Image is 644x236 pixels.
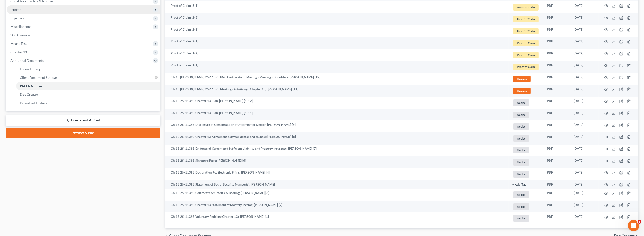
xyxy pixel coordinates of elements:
[512,99,539,107] a: Notice
[570,97,599,109] td: [DATE]
[512,183,527,186] button: + Add Tag
[543,1,570,13] td: PDF
[570,156,599,168] td: [DATE]
[513,159,529,166] span: Notice
[543,61,570,73] td: PDF
[512,75,539,83] a: Hearing
[165,1,509,13] td: Proof of Claim [3-1]
[20,92,38,96] span: Doc Creator
[16,82,160,90] a: PACER Notices
[10,58,44,62] span: Additional Documents
[165,109,509,121] td: Ch-13 25-11393 Chapter 13 Plan; [PERSON_NAME] [10-1]
[165,97,509,109] td: Ch-13 25-11393 Chapter 13 Plan; [PERSON_NAME] [10-2]
[165,49,509,61] td: Proof of Claim [1-2]
[512,27,539,35] a: Proof of Claim
[512,4,539,11] a: Proof of Claim
[513,40,539,46] span: Proof of Claim
[165,85,509,97] td: Ch-13 [PERSON_NAME] 25-11393 Meeting (AutoAssign Chapter 13); [PERSON_NAME] [11]
[10,33,30,37] span: SOFA Review
[16,90,160,99] a: Doc Creator
[513,99,529,106] span: Notice
[7,31,160,39] a: SOFA Review
[543,132,570,145] td: PDF
[165,156,509,168] td: Ch-13 25-11393 Signature Page; [PERSON_NAME] [6]
[638,220,641,224] span: 1
[513,135,529,142] span: Notice
[512,170,539,178] a: Notice
[570,85,599,97] td: [DATE]
[570,109,599,121] td: [DATE]
[513,112,529,118] span: Notice
[513,64,539,70] span: Proof of Claim
[165,189,509,201] td: Ch-13 25-11393 Certificate of Credit Counseling; [PERSON_NAME] [3]
[543,25,570,37] td: PDF
[543,49,570,61] td: PDF
[513,215,529,222] span: Notice
[512,146,539,154] a: Notice
[512,15,539,23] a: Proof of Claim
[543,145,570,157] td: PDF
[512,123,539,130] a: Notice
[513,28,539,34] span: Proof of Claim
[512,87,539,95] a: Hearing
[570,201,599,213] td: [DATE]
[628,220,639,231] iframe: Intercom live chat
[165,25,509,37] td: Proof of Claim [2-2]
[512,191,539,199] a: Notice
[165,132,509,145] td: Ch-13 25-11393 Chapter 13 Agreement between debtor and counsel; [PERSON_NAME] [8]
[570,25,599,37] td: [DATE]
[543,97,570,109] td: PDF
[543,156,570,168] td: PDF
[570,13,599,25] td: [DATE]
[165,145,509,157] td: Ch-13 25-11393 Evidence of Current and Sufficient Liability and Property Insurance; [PERSON_NAME]...
[512,158,539,166] a: Notice
[10,8,21,12] span: Income
[165,73,509,85] td: Ch-13 [PERSON_NAME] 25-11393 BNC Certificate of Mailing - Meeting of Creditors; [PERSON_NAME] [12]
[543,13,570,25] td: PDF
[543,85,570,97] td: PDF
[512,182,539,187] a: + Add Tag
[165,168,509,180] td: Ch-13 25-11393 Declaration Re: Electronic Filing; [PERSON_NAME] [4]
[16,73,160,82] a: Client Document Storage
[165,37,509,49] td: Proof of Claim [2-1]
[513,76,531,82] span: Hearing
[10,16,24,20] span: Expenses
[513,171,529,177] span: Notice
[570,37,599,49] td: [DATE]
[570,168,599,180] td: [DATE]
[570,145,599,157] td: [DATE]
[513,88,531,94] span: Hearing
[513,123,529,130] span: Notice
[543,120,570,132] td: PDF
[16,99,160,107] a: Download History
[543,189,570,201] td: PDF
[513,4,539,11] span: Proof of Claim
[543,109,570,121] td: PDF
[513,147,529,153] span: Notice
[20,84,42,88] span: PACER Notices
[20,101,47,105] span: Download History
[570,73,599,85] td: [DATE]
[513,191,529,198] span: Notice
[570,120,599,132] td: [DATE]
[512,51,539,59] a: Proof of Claim
[570,180,599,189] td: [DATE]
[512,215,539,222] a: Notice
[570,212,599,224] td: [DATE]
[512,111,539,119] a: Notice
[512,63,539,71] a: Proof of Claim
[512,39,539,47] a: Proof of Claim
[513,203,529,210] span: Notice
[20,75,57,79] span: Client Document Storage
[165,13,509,25] td: Proof of Claim [2-3]
[570,132,599,145] td: [DATE]
[16,65,160,73] a: Forms Library
[543,201,570,213] td: PDF
[570,189,599,201] td: [DATE]
[10,25,31,29] span: Miscellaneous
[570,61,599,73] td: [DATE]
[543,168,570,180] td: PDF
[512,203,539,211] a: Notice
[165,120,509,132] td: Ch-13 25-11393 Disclosure of Compensation of Attorney for Debtor; [PERSON_NAME] [9]
[165,212,509,224] td: Ch-13 25-11393 Voluntary Petition (Chapter 13); [PERSON_NAME] [1]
